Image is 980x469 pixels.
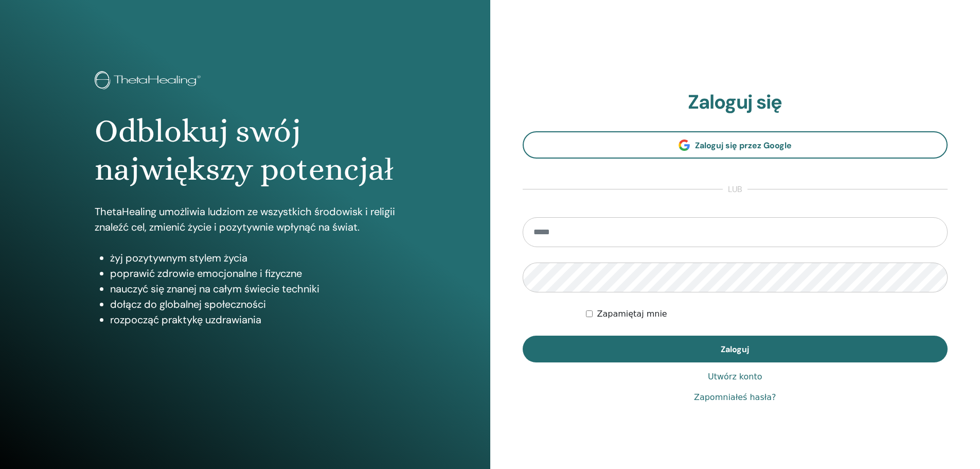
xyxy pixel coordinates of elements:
div: Keep me authenticated indefinitely or until I manually logout [586,308,948,320]
h1: Odblokuj swój największy potencjał [95,112,396,189]
a: Zapomniałeś hasła? [694,391,776,404]
span: Zaloguj się przez Google [695,140,792,151]
li: poprawić zdrowie emocjonalne i fizyczne [110,266,396,281]
button: Zaloguj [523,336,948,362]
p: ThetaHealing umożliwia ludziom ze wszystkich środowisk i religii znaleźć cel, zmienić życie i poz... [95,204,396,235]
a: Utwórz konto [708,371,762,383]
span: Zaloguj [721,344,749,355]
li: żyj pozytywnym stylem życia [110,250,396,266]
span: lub [723,183,747,196]
a: Zaloguj się przez Google [523,131,948,159]
label: Zapamiętaj mnie [597,308,667,320]
li: dołącz do globalnej społeczności [110,297,396,312]
h2: Zaloguj się [523,91,948,114]
li: nauczyć się znanej na całym świecie techniki [110,281,396,297]
li: rozpocząć praktykę uzdrawiania [110,312,396,327]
